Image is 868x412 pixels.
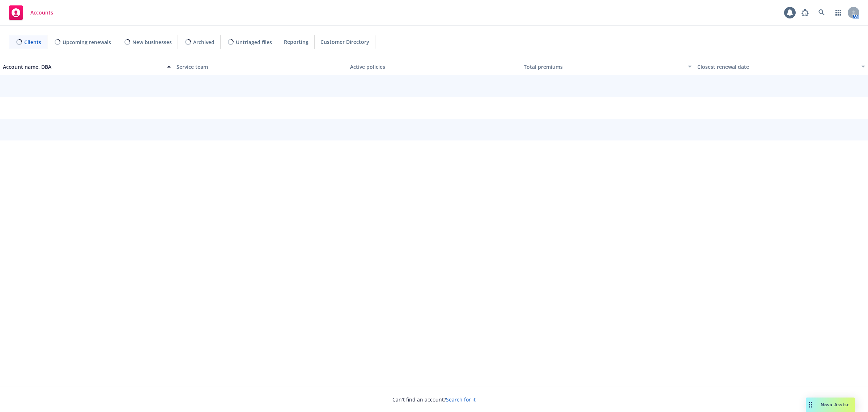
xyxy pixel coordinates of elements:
[524,63,684,71] div: Total premiums
[132,38,172,46] span: New businesses
[446,396,476,403] a: Search for it
[806,398,855,412] button: Nova Assist
[6,3,56,23] a: Accounts
[174,58,347,75] button: Service team
[3,63,163,71] div: Account name, DBA
[24,38,41,46] span: Clients
[806,398,815,412] div: Drag to move
[236,38,272,46] span: Untriaged files
[821,402,849,408] span: Nova Assist
[63,38,111,46] span: Upcoming renewals
[320,38,369,46] span: Customer Directory
[831,5,846,20] a: Switch app
[798,5,812,20] a: Report a Bug
[814,5,829,20] a: Search
[30,10,53,16] span: Accounts
[193,38,214,46] span: Archived
[697,63,857,71] div: Closest renewal date
[694,58,868,75] button: Closest renewal date
[176,63,344,71] div: Service team
[392,396,476,403] span: Can't find an account?
[350,63,518,71] div: Active policies
[284,38,309,46] span: Reporting
[521,58,694,75] button: Total premiums
[347,58,521,75] button: Active policies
